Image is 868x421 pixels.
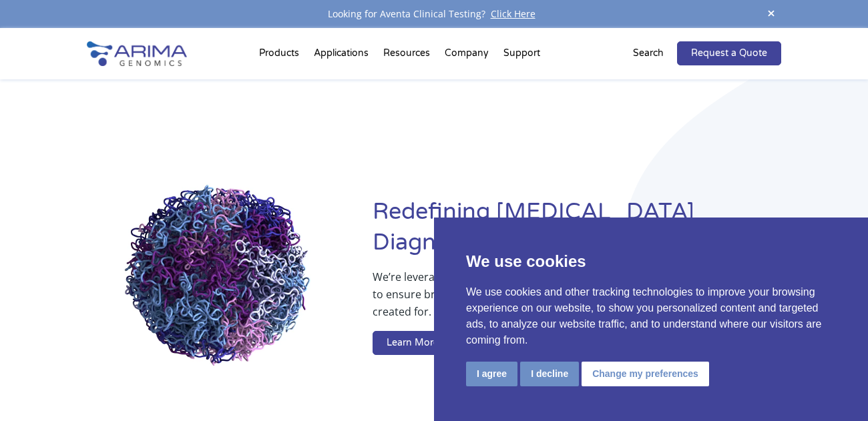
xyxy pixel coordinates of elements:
a: Click Here [485,7,541,20]
p: Search [633,45,664,62]
button: I decline [520,362,579,386]
img: Arima-Genomics-logo [87,41,187,66]
a: Learn More [373,331,453,355]
h1: Redefining [MEDICAL_DATA] Diagnostics [373,197,781,268]
p: We use cookies [466,250,836,274]
div: Looking for Aventa Clinical Testing? [87,5,781,23]
p: We’re leveraging whole-genome sequence and structure information to ensure breakthrough therapies... [373,268,728,331]
button: I agree [466,362,517,386]
button: Change my preferences [582,362,709,386]
a: Request a Quote [677,41,781,65]
iframe: Chat Widget [801,357,868,421]
p: We use cookies and other tracking technologies to improve your browsing experience on our website... [466,284,836,348]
